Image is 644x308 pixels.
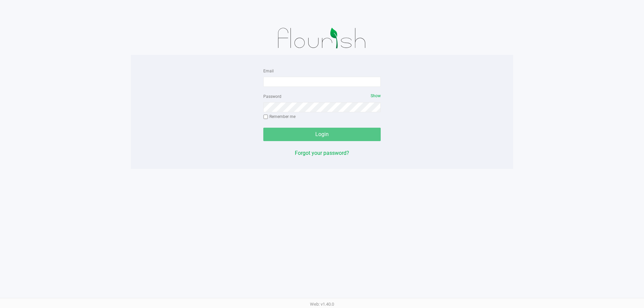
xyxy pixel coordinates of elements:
span: Show [371,94,381,98]
button: Forgot your password? [295,149,349,157]
input: Remember me [263,115,268,119]
label: Email [263,68,274,74]
label: Remember me [263,114,296,120]
span: Web: v1.40.0 [310,302,334,307]
label: Password [263,94,281,100]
